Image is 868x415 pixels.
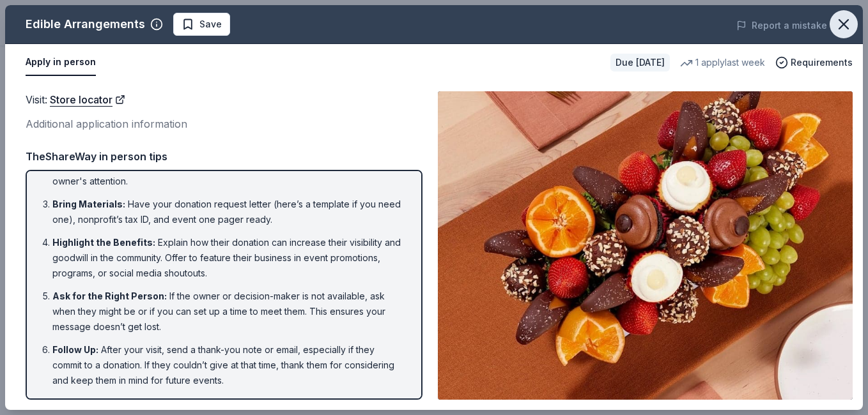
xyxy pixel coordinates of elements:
[52,197,403,227] li: Have your donation request letter (here’s a template if you need one), nonprofit’s tax ID, and ev...
[52,342,403,388] li: After your visit, send a thank-you note or email, especially if they commit to a donation. If the...
[26,91,422,108] div: Visit :
[791,55,853,70] span: Requirements
[680,55,765,70] div: 1 apply last week
[26,148,422,165] div: TheShareWay in person tips
[52,237,155,248] span: Highlight the Benefits :
[26,116,422,132] div: Additional application information
[199,17,222,32] span: Save
[52,235,403,281] li: Explain how their donation can increase their visibility and goodwill in the community. Offer to ...
[438,91,853,400] img: Image for Edible Arrangements
[52,290,167,301] span: Ask for the Right Person :
[52,199,125,209] span: Bring Materials :
[775,55,853,70] button: Requirements
[610,54,670,72] div: Due [DATE]
[26,14,145,34] div: Edible Arrangements
[50,91,125,108] a: Store locator
[173,13,230,36] button: Save
[52,344,98,355] span: Follow Up :
[52,289,403,335] li: If the owner or decision-maker is not available, ask when they might be or if you can set up a ti...
[26,49,96,76] button: Apply in person
[736,18,827,33] button: Report a mistake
